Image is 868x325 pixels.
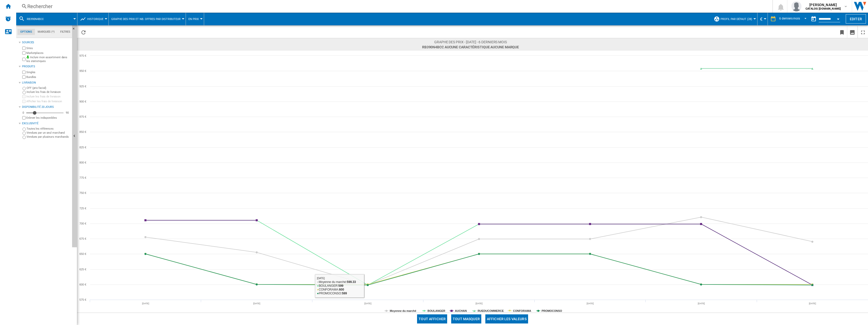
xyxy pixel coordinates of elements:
button: Graphe des prix et nb. offres par distributeur [111,13,183,25]
button: Profil par défaut (28) [721,13,755,25]
div: Sources [22,40,70,45]
tspan: 950 € [79,69,86,72]
button: Editer [846,14,866,24]
tspan: [DATE] [142,302,149,305]
input: Afficher les frais de livraison [22,100,26,103]
md-menu: Currency [757,13,768,25]
button: md-calendar [809,14,819,24]
input: Bundles [22,75,26,79]
tspan: [DATE] [364,302,372,305]
md-tab-item: Marques (*) [35,29,57,35]
input: Inclure les frais de livraison [22,95,26,98]
button: RB390N4BCC [27,13,49,25]
tspan: PROMOCONSO [541,309,562,312]
span: RB390N4BCC Aucune caractéristique Aucune marque [422,45,519,50]
tspan: Moyenne du marché [390,309,416,312]
div: 6 derniers mois [779,17,800,20]
label: Enlever les indisponibles [26,116,70,120]
div: RB390N4BCC [19,13,75,25]
label: Inclure mon assortiment dans les statistiques [26,55,70,63]
tspan: [DATE] [475,302,483,305]
span: Profil par défaut (28) [721,17,752,21]
input: Toutes les références [23,128,26,131]
button: Tout masquer [451,314,481,323]
span: [PERSON_NAME] [806,2,841,7]
tspan: [DATE] [698,302,705,305]
tspan: AUCHAN [455,309,467,312]
input: Inclure mon assortiment dans les statistiques [22,56,26,63]
label: Afficher les frais de livraison [26,99,70,103]
tspan: 800 € [79,161,86,164]
span: RB390N4BCC [27,17,44,21]
tspan: 900 € [79,100,86,103]
label: Inclure les frais de livraison [27,90,70,94]
label: Vendues par un seul marchand [27,131,70,135]
tspan: [DATE] [587,302,594,305]
tspan: 850 € [79,130,86,133]
div: Produits [22,65,70,69]
md-slider: Disponibilité [26,110,63,115]
button: Créer un favoris [837,26,847,38]
tspan: 600 € [79,283,86,286]
tspan: 675 € [79,237,86,240]
div: Livraison [22,81,70,85]
label: Marketplaces [26,51,70,55]
button: Masquer [72,25,77,247]
tspan: 875 € [79,115,86,118]
tspan: [DATE] [809,302,816,305]
div: Disponibilité 20 Jours [22,105,70,109]
tspan: 975 € [79,54,86,57]
button: € [760,13,765,25]
tspan: 775 € [79,176,86,179]
tspan: 725 € [79,207,86,210]
tspan: [DATE] [253,302,260,305]
label: OFF (prix facial) [27,86,70,90]
tspan: 925 € [79,85,86,88]
label: Toutes les références [27,127,70,131]
button: Afficher les valeurs [485,314,528,323]
md-tab-item: Filtres [57,29,73,35]
span: Graphe des prix et nb. offres par distributeur [111,17,181,21]
b: CATALOG [DOMAIN_NAME] [806,7,841,10]
label: Vendues par plusieurs marchands [27,135,70,139]
button: Plein écran [858,26,868,38]
div: Historique [80,13,106,25]
md-tab-item: Options [17,29,35,35]
tspan: 750 € [79,191,86,194]
md-select: REPORTS.WIZARD.STEPS.REPORT.STEPS.REPORT_OPTIONS.PERIOD: 6 derniers mois [779,15,809,23]
span: Graphe des prix - [DATE] - 6 derniers mois [422,39,519,45]
input: Vendues par un seul marchand [23,132,26,135]
input: Afficher les frais de livraison [22,116,26,119]
div: Rechercher [27,3,759,10]
input: OFF (prix facial) [23,87,26,90]
tspan: 650 € [79,252,86,255]
button: Télécharger en image [847,26,857,38]
div: Exclusivité [22,121,70,126]
tspan: 825 € [79,146,86,149]
tspan: RUEDUCOMMERCE [478,309,504,312]
span: En prix [188,17,199,21]
button: En prix [188,13,201,25]
input: Marketplaces [22,51,26,55]
label: Bundles [26,75,70,79]
tspan: 625 € [79,268,86,271]
input: Sites [22,47,26,50]
span: Historique [87,17,103,21]
tspan: CONFORAMA [513,309,531,312]
button: Tout afficher [417,314,447,323]
label: Inclure les frais de livraison [26,95,70,98]
label: Singles [26,70,70,74]
button: Recharger [78,26,89,38]
span: € [760,16,763,22]
img: profile.jpg [791,1,801,11]
img: mysite-bg-18x18.png [26,55,29,58]
div: Profil par défaut (28) [714,13,755,25]
button: Masquer [72,25,78,34]
tspan: 575 € [79,298,86,301]
button: Historique [87,13,106,25]
input: Inclure les frais de livraison [23,91,26,94]
tspan: 700 € [79,222,86,225]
